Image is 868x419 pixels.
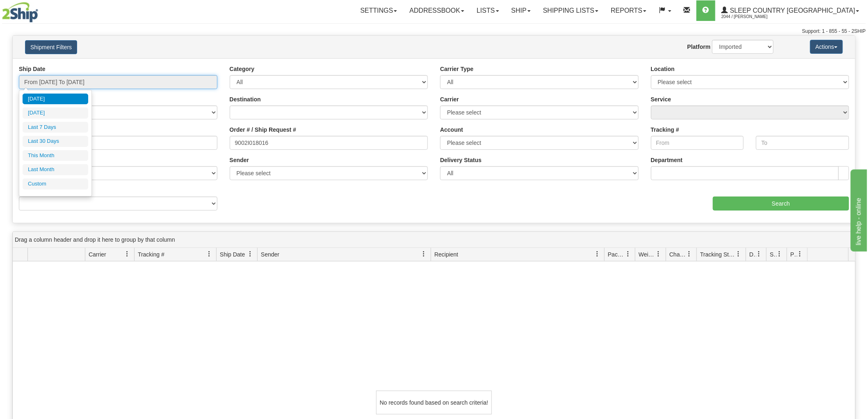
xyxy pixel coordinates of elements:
[25,40,77,54] button: Shipment Filters
[537,0,605,21] a: Shipping lists
[505,0,537,21] a: Ship
[770,250,777,259] span: Shipment Issues
[790,250,797,259] span: Pickup Status
[89,250,106,259] span: Carrier
[230,156,249,164] label: Sender
[749,250,756,259] span: Delivery Status
[13,232,855,248] div: grid grouping header
[652,247,666,261] a: Weight filter column settings
[23,150,88,161] li: This Month
[440,65,473,73] label: Carrier Type
[230,95,261,103] label: Destination
[793,247,807,261] a: Pickup Status filter column settings
[651,65,675,73] label: Location
[19,65,46,73] label: Ship Date
[230,65,255,73] label: Category
[713,197,849,211] input: Search
[728,7,855,14] span: Sleep Country [GEOGRAPHIC_DATA]
[440,126,463,134] label: Account
[403,0,471,21] a: Addressbook
[722,13,783,21] span: 2044 / [PERSON_NAME]
[6,5,76,15] div: live help - online
[202,247,216,261] a: Tracking # filter column settings
[773,247,787,261] a: Shipment Issues filter column settings
[688,43,711,51] label: Platform
[732,247,746,261] a: Tracking Status filter column settings
[243,247,257,261] a: Ship Date filter column settings
[354,0,403,21] a: Settings
[23,136,88,147] li: Last 30 Days
[440,156,482,164] label: Delivery Status
[2,2,38,23] img: logo2044.jpg
[23,94,88,105] li: [DATE]
[417,247,431,261] a: Sender filter column settings
[220,250,245,259] span: Ship Date
[608,250,625,259] span: Packages
[590,247,604,261] a: Recipient filter column settings
[434,250,458,259] span: Recipient
[138,250,164,259] span: Tracking #
[376,391,492,414] div: No records found based on search criteria!
[669,250,687,259] span: Charge
[810,40,843,54] button: Actions
[849,167,867,251] iframe: chat widget
[471,0,505,21] a: Lists
[120,247,134,261] a: Carrier filter column settings
[756,136,849,150] input: To
[23,122,88,133] li: Last 7 Days
[752,247,766,261] a: Delivery Status filter column settings
[440,95,459,103] label: Carrier
[683,247,697,261] a: Charge filter column settings
[651,156,683,164] label: Department
[700,250,736,259] span: Tracking Status
[23,164,88,175] li: Last Month
[621,247,635,261] a: Packages filter column settings
[639,250,656,259] span: Weight
[715,0,866,21] a: Sleep Country [GEOGRAPHIC_DATA] 2044 / [PERSON_NAME]
[651,136,744,150] input: From
[230,126,297,134] label: Order # / Ship Request #
[651,95,672,103] label: Service
[2,28,866,35] div: Support: 1 - 855 - 55 - 2SHIP
[23,179,88,190] li: Custom
[651,126,679,134] label: Tracking #
[261,250,279,259] span: Sender
[23,108,88,119] li: [DATE]
[605,0,653,21] a: Reports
